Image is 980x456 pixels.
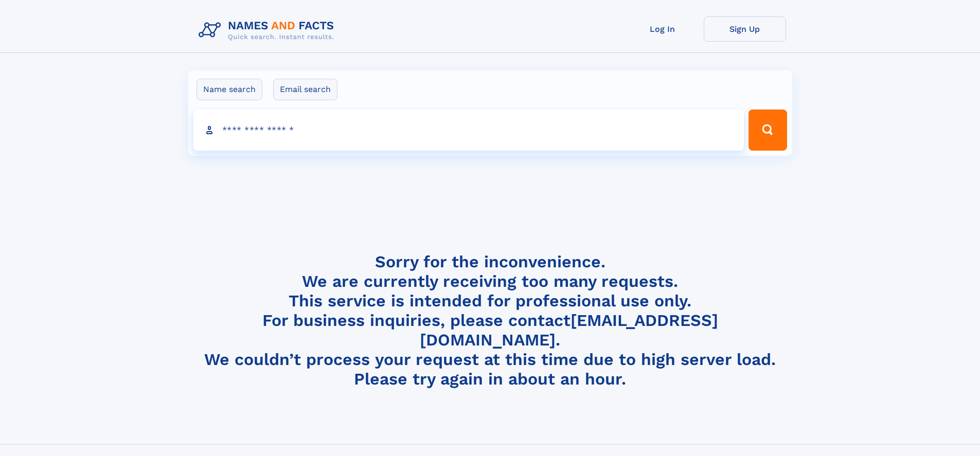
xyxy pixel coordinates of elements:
[273,79,337,100] label: Email search
[197,79,262,100] label: Name search
[704,16,786,42] a: Sign Up
[621,16,704,42] a: Log In
[749,110,787,151] button: Search Button
[194,16,343,44] img: Logo Names and Facts
[193,110,744,151] input: search input
[194,252,786,389] h4: Sorry for the inconvenience. We are currently receiving too many requests. This service is intend...
[420,311,718,350] a: [EMAIL_ADDRESS][DOMAIN_NAME]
